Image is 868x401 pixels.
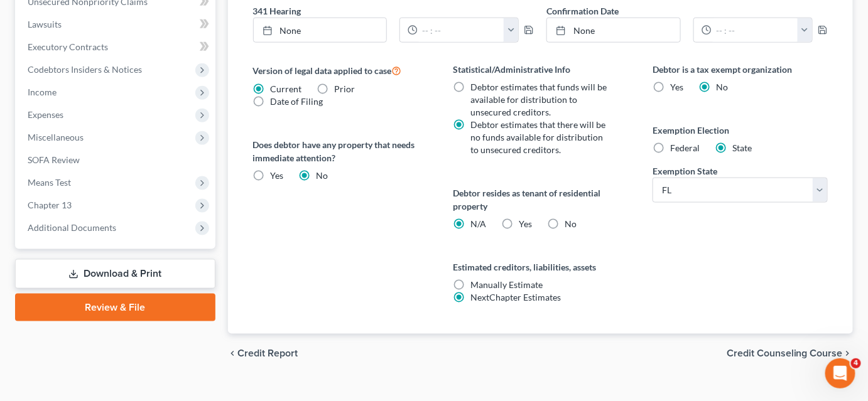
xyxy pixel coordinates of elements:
[470,292,561,302] span: NextChapter Estimates
[271,170,284,181] span: Yes
[565,218,577,229] span: No
[453,260,627,274] label: Estimated creditors, liabilities, assets
[247,4,541,18] label: 341 Hearing
[15,259,215,289] a: Download & Print
[28,154,80,165] span: SOFA Review
[453,63,627,76] label: Statistical/Administrative Info
[28,19,62,29] span: Lawsuits
[238,349,298,359] span: Credit Report
[228,349,238,359] i: chevron_left
[28,200,72,210] span: Chapter 13
[253,63,428,78] label: Version of legal data applied to case
[271,83,302,94] span: Current
[470,279,543,290] span: Manually Estimate
[519,218,532,229] span: Yes
[335,83,355,94] span: Prior
[716,82,728,92] span: No
[470,82,607,117] span: Debtor estimates that funds will be available for distribution to unsecured creditors.
[653,124,827,137] label: Exemption Election
[732,142,752,153] span: State
[271,96,323,107] span: Date of Filing
[317,170,328,181] span: No
[851,358,861,368] span: 4
[843,349,853,359] i: chevron_right
[18,13,215,36] a: Lawsuits
[253,138,428,164] label: Does debtor have any property that needs immediate attention?
[28,41,108,52] span: Executory Contracts
[28,87,57,97] span: Income
[547,18,680,42] a: None
[653,164,717,178] label: Exemption State
[18,36,215,58] a: Executory Contracts
[540,4,834,18] label: Confirmation Date
[28,177,71,188] span: Means Test
[653,63,827,76] label: Debtor is a tax exempt organization
[418,18,504,42] input: -- : --
[18,149,215,171] a: SOFA Review
[670,82,683,92] span: Yes
[28,64,142,75] span: Codebtors Insiders & Notices
[453,186,627,213] label: Debtor resides as tenant of residential property
[28,132,84,142] span: Miscellaneous
[470,119,605,155] span: Debtor estimates that there will be no funds available for distribution to unsecured creditors.
[470,218,486,229] span: N/A
[228,349,298,359] button: chevron_left Credit Report
[727,349,853,359] button: Credit Counseling Course chevron_right
[28,109,63,120] span: Expenses
[254,18,387,42] a: None
[727,349,843,359] span: Credit Counseling Course
[28,222,116,233] span: Additional Documents
[825,358,855,388] iframe: Intercom live chat
[670,142,700,153] span: Federal
[15,294,215,321] a: Review & File
[712,18,798,42] input: -- : --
